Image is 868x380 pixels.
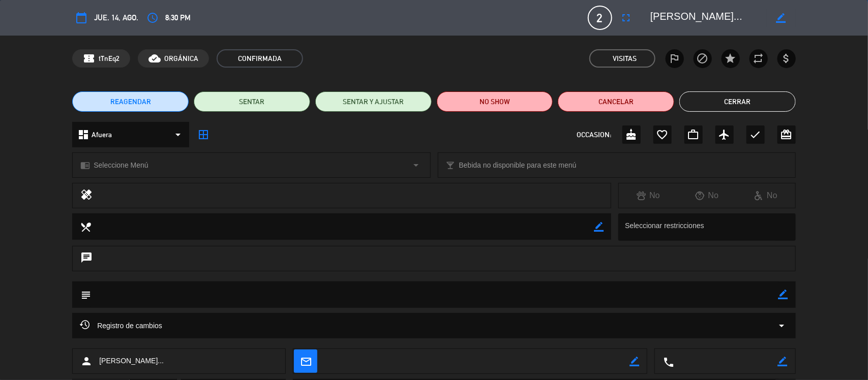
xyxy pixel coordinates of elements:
i: cake [625,129,638,141]
i: person [80,355,93,367]
i: fullscreen [620,12,633,24]
i: local_phone [663,356,674,367]
span: 2 [588,6,612,30]
i: border_color [778,357,788,366]
i: local_dining [80,221,91,232]
i: local_bar [446,161,456,170]
button: calendar_today [72,9,91,27]
i: favorite_border [656,129,669,141]
div: No [736,189,795,202]
i: repeat [753,52,765,65]
span: 8:30 PM [165,11,191,24]
i: work_outline [687,129,700,141]
em: Visitas [613,53,637,65]
i: border_all [197,129,209,141]
button: Cerrar [679,91,796,112]
i: calendar_today [75,12,87,24]
i: chat [80,251,93,266]
i: subject [80,289,91,300]
span: CONFIRMADA [217,49,303,68]
i: dashboard [77,129,89,141]
i: airplanemode_active [719,129,731,141]
i: border_color [779,290,788,299]
span: tTnEq2 [99,53,119,65]
button: NO SHOW [437,91,553,112]
button: REAGENDAR [72,91,189,112]
i: border_color [776,13,786,23]
i: border_color [594,222,604,232]
i: mail_outline [300,356,311,367]
span: Bebida no disponible para este menú [459,160,577,171]
span: jue. 14, ago. [94,11,138,24]
span: OCCASION: [577,129,612,141]
span: confirmation_number [83,52,95,65]
i: block [697,52,709,65]
i: arrow_drop_down [410,159,423,171]
i: cloud_done [148,52,161,65]
i: check [750,129,762,141]
button: SENTAR [194,91,310,112]
span: REAGENDAR [110,97,151,107]
i: healing [80,188,93,203]
i: star [725,52,737,65]
i: card_giftcard [781,129,793,141]
span: Registro de cambios [80,320,162,332]
i: access_time [146,12,159,24]
i: outlined_flag [669,52,681,65]
i: arrow_drop_down [172,129,184,141]
div: No [678,189,737,202]
i: attach_money [781,52,793,65]
button: fullscreen [617,9,636,27]
span: Seleccione Menú [94,160,148,171]
i: arrow_drop_down [776,320,788,332]
button: Cancelar [558,91,674,112]
span: Afuera [92,129,112,141]
span: [PERSON_NAME]... [99,355,164,367]
i: border_color [630,357,639,366]
button: access_time [143,9,162,27]
div: No [619,189,678,202]
button: SENTAR Y AJUSTAR [315,91,432,112]
span: ORGÁNICA [164,53,198,65]
i: chrome_reader_mode [80,161,90,170]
